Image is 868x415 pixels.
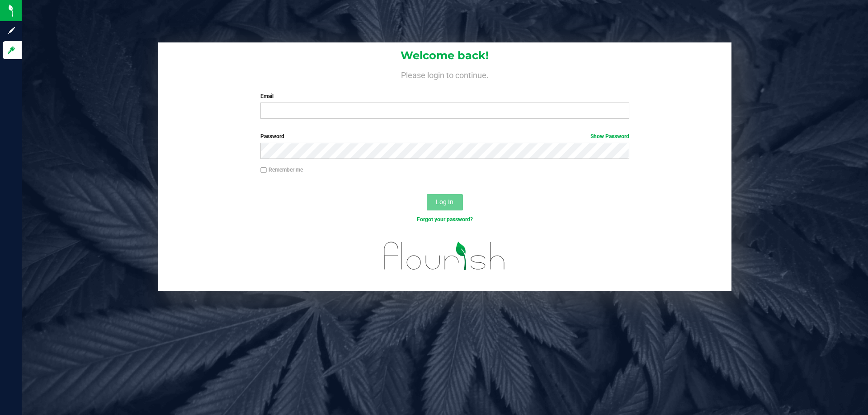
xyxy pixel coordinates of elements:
[417,216,473,223] a: Forgot your password?
[427,194,463,210] button: Log In
[158,50,731,61] h1: Welcome back!
[436,198,453,205] span: Log In
[158,69,731,79] h4: Please login to continue.
[590,133,629,140] a: Show Password
[260,166,303,174] label: Remember me
[7,26,16,35] inline-svg: Sign up
[7,46,16,55] inline-svg: Log in
[260,167,267,173] input: Remember me
[260,133,284,140] span: Password
[260,92,629,100] label: Email
[373,233,516,279] img: flourish_logo.svg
